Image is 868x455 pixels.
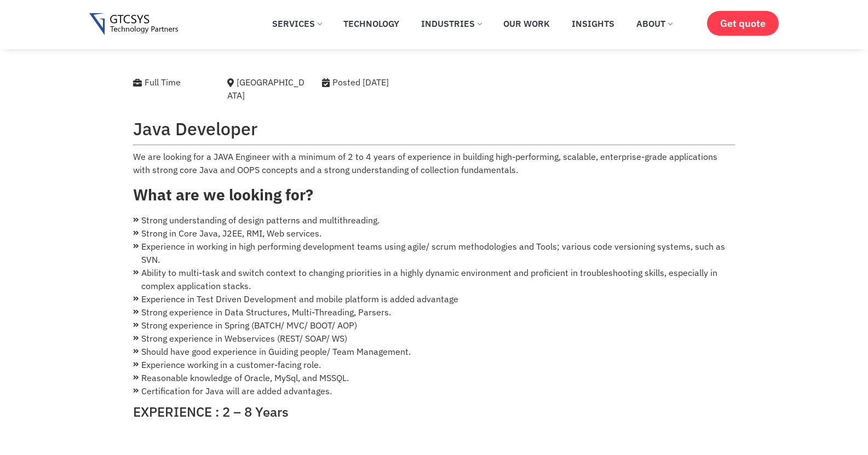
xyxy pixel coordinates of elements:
a: Industries [413,11,490,36]
a: Our Work [495,11,558,36]
div: [GEOGRAPHIC_DATA] [227,76,306,102]
a: Technology [335,11,407,36]
li: Certification for Java will are added advantages. [133,384,735,398]
div: Full Time [133,76,211,89]
li: Reasonable knowledge of Oracle, MySql, and MSSQL. [133,371,735,384]
h4: EXPERIENCE : 2 – 8 Years [133,404,735,420]
li: Strong experience in Webservices (REST/ SOAP/ WS) [133,332,735,345]
li: Strong experience in Data Structures, Multi-Threading, Parsers. [133,306,735,319]
a: Insights [564,11,623,36]
li: Strong understanding of design patterns and multithreading. [133,214,735,227]
span: Get quote [720,18,766,29]
a: Services [264,11,330,36]
li: Experience working in a customer-facing role. [133,358,735,371]
a: Get quote [707,11,779,36]
li: Ability to multi-task and switch context to changing priorities in a highly dynamic environment a... [133,266,735,292]
li: Strong in Core Java, J2EE, RMI, Web services. [133,227,735,240]
div: Posted [DATE] [322,76,447,89]
li: Strong experience in Spring (BATCH/ MVC/ BOOT/ AOP) [133,319,735,332]
p: We are looking for a JAVA Engineer with a minimum of 2 to 4 years of experience in building high-... [133,150,735,176]
a: About [628,11,680,36]
li: Experience in working in high performing development teams using agile/ scrum methodologies and T... [133,240,735,266]
li: Experience in Test Driven Development and mobile platform is added advantage [133,292,735,306]
h2: Java Developer [133,118,735,139]
li: Should have good experience in Guiding people/ Team Management. [133,345,735,358]
strong: What are we looking for? [133,185,313,205]
img: Gtcsys logo [89,13,179,36]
